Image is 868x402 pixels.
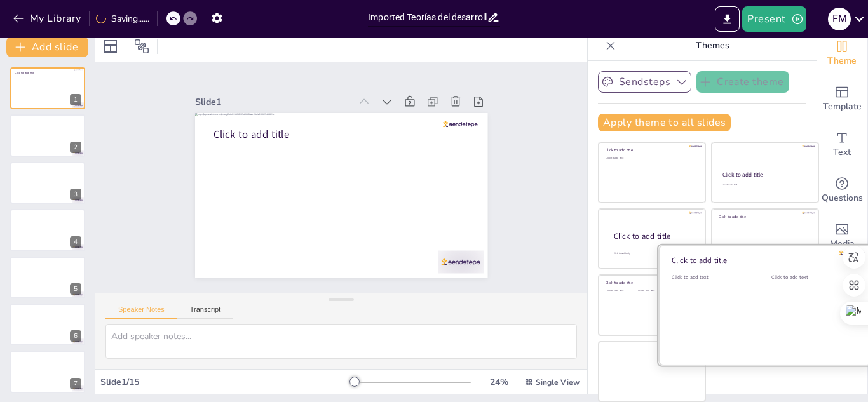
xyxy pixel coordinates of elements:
button: Transcript [177,305,234,319]
button: My Library [10,8,86,29]
div: Click to add text [606,290,634,293]
div: Saving...... [96,13,149,25]
span: Single View [536,377,580,387]
div: 4 [70,236,81,248]
div: Change the overall theme [817,30,867,76]
button: Apply theme to all slides [598,114,731,131]
span: Media [830,237,855,251]
div: Add images, graphics, shapes or video [817,213,867,259]
div: 3 [10,162,85,204]
span: Position [134,39,149,54]
div: Click to add text [606,157,696,160]
div: 5 [70,283,81,295]
div: 3 [70,189,81,200]
button: F M [828,6,851,32]
div: 1 [70,94,81,105]
div: 5 [10,257,85,298]
span: Theme [827,54,857,68]
button: Sendsteps [598,71,691,93]
div: 4 [10,209,85,251]
div: Click to add text [672,274,752,281]
span: Text [833,145,851,159]
span: Template [823,100,862,114]
div: Click to add text [637,290,665,293]
div: 6 [10,304,85,345]
div: 7 [10,351,85,392]
div: Get real-time input from your audience [817,168,867,213]
div: Add ready made slides [817,76,867,122]
div: Click to add title [722,171,807,178]
div: 7 [70,378,81,389]
div: Click to add body [614,251,694,255]
input: Insert title [368,8,487,27]
button: Speaker Notes [105,305,177,319]
div: 1 [10,67,85,109]
div: 2 [10,114,85,156]
div: Click to add title [614,231,695,241]
div: Add text boxes [817,122,867,168]
div: F M [828,8,851,30]
span: Click to add title [376,228,452,265]
div: Click to add title [719,214,810,219]
span: Questions [822,191,863,205]
span: Click to add title [15,71,34,75]
button: Create theme [696,71,789,93]
div: Slide 1 / 15 [100,376,349,388]
button: Export to PowerPoint [715,6,740,32]
div: Click to add title [606,280,696,285]
div: Slide 1 [308,241,459,301]
div: Layout [100,36,121,57]
div: 2 [70,142,81,153]
div: Click to add text [771,274,852,281]
div: Click to add title [672,255,853,265]
button: Add slide [6,37,88,57]
div: 24 % [484,376,514,388]
div: Click to add title [606,147,696,152]
div: 6 [70,330,81,342]
div: Click to add text [722,184,806,187]
p: Themes [621,30,804,61]
button: Present [742,6,806,32]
